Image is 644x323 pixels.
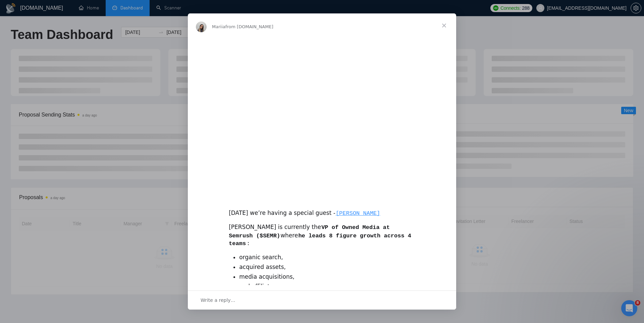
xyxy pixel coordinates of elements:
[225,24,273,29] span: from [DOMAIN_NAME]
[239,253,415,262] li: organic search,
[229,232,411,247] code: he leads 8 figure growth across 4 teams
[335,210,381,217] code: [PERSON_NAME]
[196,21,207,32] img: Profile image for Mariia
[239,273,415,281] li: media acquisitions,
[335,210,381,216] a: [PERSON_NAME]
[246,240,250,247] code: :
[432,13,456,38] span: Close
[239,263,415,271] li: acquired assets,
[229,224,390,239] code: VP of Owned Media at Semrush ($SEMR)
[188,290,456,310] div: Open conversation and reply
[201,296,235,305] span: Write a reply…
[239,283,415,291] li: and affiliates.
[229,223,415,248] div: [PERSON_NAME] is currently the where
[229,201,415,218] div: [DATE] we’re having a special guest -
[212,24,225,29] span: Mariia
